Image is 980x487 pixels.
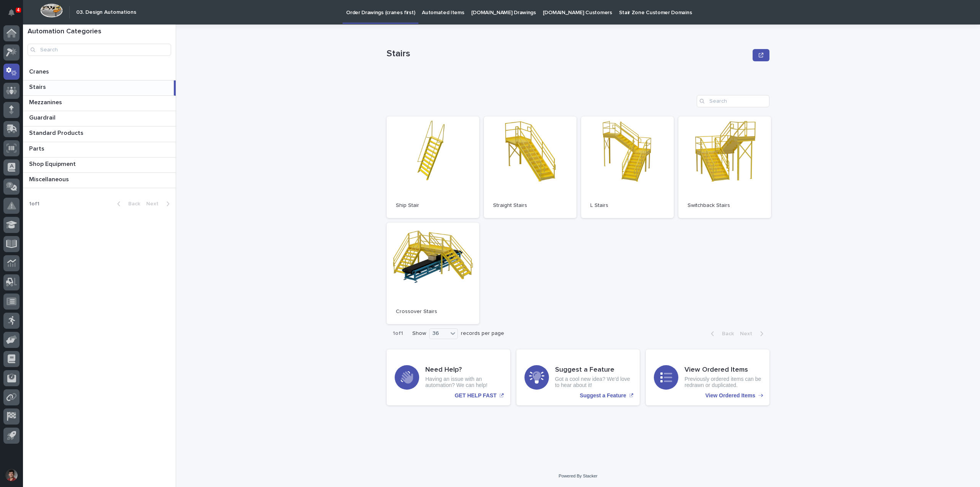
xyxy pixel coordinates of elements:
p: 1 of 1 [23,195,46,213]
p: Having an issue with an automation? We can help! [425,376,502,389]
div: Notifications4 [10,9,20,21]
img: Workspace Logo [40,3,63,18]
a: MezzaninesMezzanines [23,96,176,111]
span: Back [717,331,734,336]
p: records per page [461,330,504,337]
p: Ship Stair [396,202,470,209]
a: L Stairs [581,116,674,218]
a: Shop EquipmentShop Equipment [23,157,176,173]
a: GuardrailGuardrail [23,111,176,126]
p: Mezzanines [29,97,64,106]
a: Standard ProductsStandard Products [23,126,176,142]
p: Standard Products [29,128,85,137]
span: Next [740,331,757,336]
p: Straight Stairs [493,202,567,209]
p: Cranes [29,67,51,75]
h2: 03. Design Automations [76,9,136,16]
button: Next [143,200,176,207]
p: GET HELP FAST [455,392,497,399]
p: View Ordered Items [706,392,755,399]
p: Previously ordered items can be redrawn or duplicated. [684,376,761,389]
h3: Suggest a Feature [555,366,632,374]
a: CranesCranes [23,65,176,80]
span: Back [124,201,140,207]
div: 36 [430,330,448,338]
a: GET HELP FAST [387,349,510,405]
p: Stairs [29,82,47,91]
a: Switchback Stairs [678,116,771,218]
p: Crossover Stairs [396,308,470,315]
p: Miscellaneous [29,174,70,183]
p: Show [412,330,426,337]
h1: Automation Categories [28,28,171,36]
a: PartsParts [23,142,176,157]
a: View Ordered Items [646,349,769,405]
a: MiscellaneousMiscellaneous [23,173,176,188]
input: Search [697,95,769,107]
button: users-avatar [3,467,20,483]
input: Search [28,44,171,56]
h3: Need Help? [425,366,502,374]
p: Suggest a Feature [580,392,626,399]
p: 4 [17,7,20,13]
span: Next [146,201,163,207]
a: Ship Stair [387,116,479,218]
button: Notifications [3,5,20,21]
p: Parts [29,144,46,152]
p: L Stairs [590,202,665,209]
p: Shop Equipment [29,159,77,168]
h3: View Ordered Items [684,366,761,374]
button: Back [111,200,143,207]
a: Powered By Stacker [559,474,597,478]
button: Back [705,330,737,337]
a: Straight Stairs [484,116,577,218]
button: Next [737,330,769,337]
p: 1 of 1 [387,324,409,343]
p: Got a cool new idea? We'd love to hear about it! [555,376,632,389]
a: StairsStairs [23,80,176,96]
p: Guardrail [29,113,57,121]
a: Suggest a Feature [516,349,640,405]
a: Crossover Stairs [387,223,479,324]
p: Switchback Stairs [688,202,762,209]
p: Stairs [387,48,750,59]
